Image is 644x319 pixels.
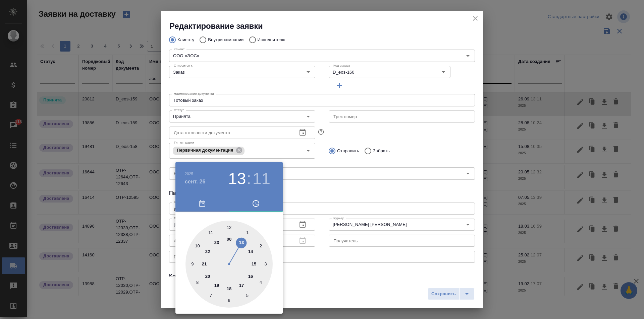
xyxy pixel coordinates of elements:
[185,178,206,186] button: сент. 26
[247,169,251,188] h3: :
[253,169,270,188] button: 11
[228,169,246,188] button: 13
[185,172,193,176] button: 2025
